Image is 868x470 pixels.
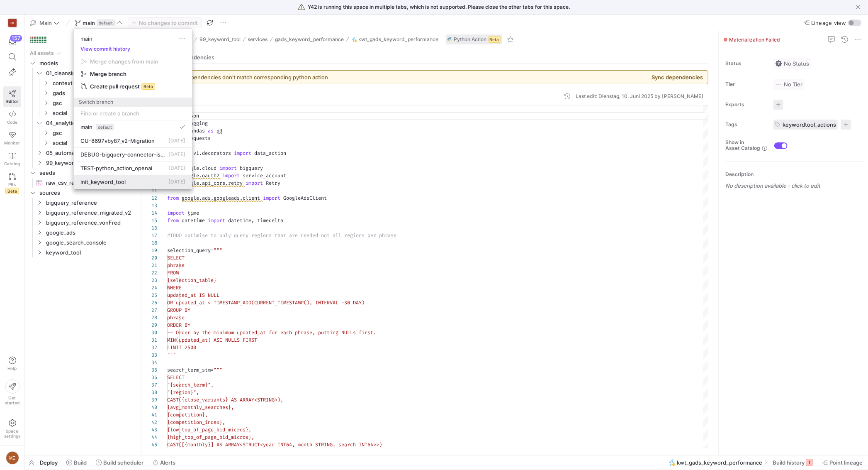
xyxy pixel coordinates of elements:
span: [DATE] [168,165,185,171]
span: init_keyword_tool [80,179,126,185]
span: main [80,124,92,130]
span: CU-8697vby87_v2-Migration [80,137,155,144]
button: View commit history [74,46,137,52]
input: Find or create a branch [80,110,185,117]
span: DEBUG-bigquery-connector-issue [80,151,167,158]
span: Beta [141,83,155,90]
span: main [80,35,92,42]
span: TEST-python_action_openai [80,165,152,171]
span: [DATE] [168,151,185,157]
span: default [96,124,114,130]
button: Create pull requestBeta [77,80,189,93]
span: Merge branch [90,71,126,77]
span: [DATE] [168,137,185,144]
span: [DATE] [168,179,185,185]
button: Merge branch [77,68,189,80]
span: Create pull request [90,83,140,90]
